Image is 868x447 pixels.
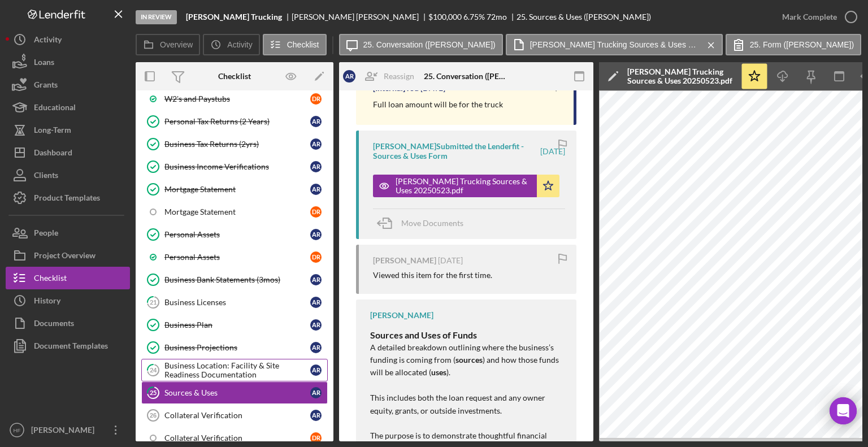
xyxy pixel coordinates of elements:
[141,381,328,404] a: 25Sources & UsesAR
[164,433,310,442] div: Collateral Verification
[164,411,310,420] div: Collateral Verification
[771,6,862,28] button: Mark Complete
[6,186,130,209] button: Product Templates
[164,230,310,239] div: Personal Assets
[14,427,21,433] text: HF
[141,291,328,314] a: 21Business LicensesAR
[227,40,252,49] label: Activity
[6,335,130,357] button: Document Templates
[487,12,507,21] div: 72 mo
[506,34,723,55] button: [PERSON_NAME] Trucking Sources & Uses 20250523.pdf
[6,51,130,73] button: Loans
[6,222,130,244] button: People
[6,28,130,51] button: Activity
[310,161,322,172] div: A R
[343,70,355,83] div: A R
[164,298,310,307] div: Business Licenses
[6,267,130,289] button: Checklist
[6,141,130,164] button: Dashboard
[141,359,328,381] a: 24Business Location: Facility & Site Readiness DocumentationAR
[370,329,477,340] strong: Sources and Uses of Funds
[339,34,503,55] button: 25. Conversation ([PERSON_NAME])
[6,164,130,186] a: Clients
[310,184,322,195] div: A R
[6,119,130,141] button: Long-Term
[310,138,322,150] div: A R
[517,12,651,21] div: 25. Sources & Uses ([PERSON_NAME])
[34,289,60,315] div: History
[150,298,157,306] tspan: 21
[34,186,100,212] div: Product Templates
[373,271,492,280] div: Viewed this item for the first time.
[141,201,328,223] a: Mortgage StatementDR
[310,432,322,444] div: D R
[136,34,200,55] button: Overview
[373,175,559,197] button: [PERSON_NAME] Trucking Sources & Uses 20250523.pdf
[34,51,54,76] div: Loans
[34,73,58,99] div: Grants
[150,366,157,374] tspan: 24
[6,96,130,119] button: Educational
[141,110,328,133] a: Personal Tax Returns (2 Years)AR
[141,155,328,178] a: Business Income VerificationsAR
[310,364,322,376] div: A R
[186,12,282,21] b: [PERSON_NAME] Trucking
[6,244,130,267] a: Project Overview
[370,392,565,417] p: This includes both the loan request and any owner equity, grants, or outside investments.
[160,40,193,49] label: Overview
[750,40,854,49] label: 25. Form ([PERSON_NAME])
[310,342,322,353] div: A R
[530,40,700,49] label: [PERSON_NAME] Trucking Sources & Uses 20250523.pdf
[34,222,58,247] div: People
[164,275,310,284] div: Business Bank Statements (3mos)
[627,67,735,85] div: [PERSON_NAME] Trucking Sources & Uses 20250523.pdf
[164,207,310,216] div: Mortgage Statement
[370,311,433,320] div: [PERSON_NAME]
[34,119,71,144] div: Long-Term
[310,387,322,398] div: A R
[292,12,428,21] div: [PERSON_NAME] [PERSON_NAME]
[164,94,310,103] div: W2's and Paystubs
[263,34,327,55] button: Checklist
[310,319,322,331] div: A R
[164,320,310,329] div: Business Plan
[431,367,446,377] strong: uses
[310,251,322,263] div: D R
[141,178,328,201] a: Mortgage StatementAR
[141,133,328,155] a: Business Tax Returns (2yrs)AR
[6,73,130,96] button: Grants
[370,341,565,379] p: A detailed breakdown outlining where the business’s funding is coming from ( ) and how those fund...
[310,116,322,127] div: A R
[141,246,328,268] a: Personal AssetsDR
[218,72,251,81] div: Checklist
[373,256,436,265] div: [PERSON_NAME]
[438,256,463,265] time: 2025-04-16 00:36
[396,177,531,195] div: [PERSON_NAME] Trucking Sources & Uses 20250523.pdf
[782,6,837,28] div: Mark Complete
[150,412,157,419] tspan: 26
[34,267,67,292] div: Checklist
[34,244,96,270] div: Project Overview
[136,10,177,24] div: In Review
[34,164,58,189] div: Clients
[141,223,328,246] a: Personal AssetsAR
[164,117,310,126] div: Personal Tax Returns (2 Years)
[141,404,328,427] a: 26Collateral VerificationAR
[164,388,310,397] div: Sources & Uses
[373,209,475,237] button: Move Documents
[164,361,310,379] div: Business Location: Facility & Site Readiness Documentation
[34,141,72,167] div: Dashboard
[373,98,503,111] p: Full loan amount will be for the truck
[141,268,328,291] a: Business Bank Statements (3mos)AR
[141,336,328,359] a: Business ProjectionsAR
[164,185,310,194] div: Mortgage Statement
